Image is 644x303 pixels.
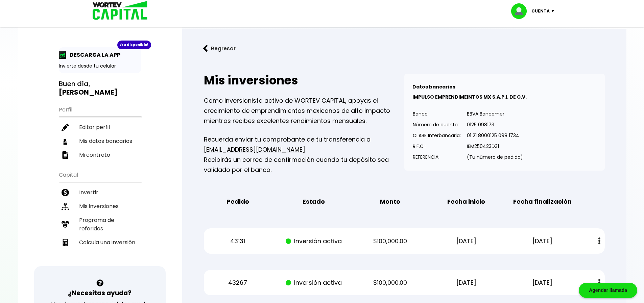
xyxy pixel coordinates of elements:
a: Calcula una inversión [59,235,141,249]
b: Monto [380,197,400,207]
a: Editar perfil [59,120,141,134]
ul: Perfil [59,102,141,162]
p: 0125 098173 [467,120,523,130]
b: Datos bancarios [412,83,455,90]
p: Número de cuenta: [413,120,461,130]
img: profile-image [511,3,531,19]
a: flecha izquierdaRegresar [193,40,616,57]
p: Cuenta [531,6,550,16]
img: datos-icon.10cf9172.svg [62,137,69,145]
p: Como inversionista activo de WORTEV CAPITAL, apoyas el crecimiento de emprendimientos mexicanos d... [204,96,404,126]
b: IMPULSO EMPRENDIMEINTOS MX S.A.P.I. DE C.V. [412,94,527,100]
p: [DATE] [434,236,498,246]
b: [PERSON_NAME] [59,87,118,97]
h3: ¿Necesitas ayuda? [68,288,132,298]
p: $100,000.00 [358,236,422,246]
img: app-icon [59,51,66,59]
p: 43267 [206,278,270,288]
p: [DATE] [510,278,575,288]
p: [DATE] [434,278,498,288]
p: 01 21 8000125 098 1734 [467,130,523,141]
p: Inversión activa [282,278,346,288]
b: Fecha finalización [513,197,572,207]
button: Regresar [193,40,246,57]
p: Inversión activa [282,236,346,246]
img: inversiones-icon.6695dc30.svg [62,203,69,210]
p: $100,000.00 [358,278,422,288]
b: Pedido [226,197,249,207]
p: Recuerda enviar tu comprobante de tu transferencia a Recibirás un correo de confirmación cuando t... [204,134,404,175]
b: Estado [303,197,325,207]
a: Mis inversiones [59,199,141,213]
ul: Capital [59,167,141,266]
p: Invierte desde tu celular [59,62,141,70]
a: Programa de referidos [59,213,141,235]
p: BBVA Bancomer [467,109,523,119]
p: CLABE Interbancaria: [413,130,461,141]
a: Invertir [59,185,141,199]
img: editar-icon.952d3147.svg [62,124,69,131]
img: flecha izquierda [203,45,208,52]
a: [EMAIL_ADDRESS][DOMAIN_NAME] [204,145,305,154]
h3: Buen día, [59,80,141,97]
img: contrato-icon.f2db500c.svg [62,151,69,159]
p: 43131 [206,236,270,246]
p: R.F.C.: [413,141,461,151]
p: Banco: [413,109,461,119]
p: IEM250423D31 [467,141,523,151]
b: Fecha inicio [447,197,485,207]
a: Mis datos bancarios [59,134,141,148]
p: (Tu número de pedido) [467,152,523,162]
a: Mi contrato [59,148,141,162]
img: calculadora-icon.17d418c4.svg [62,239,69,246]
div: ¡Ya disponible! [117,41,151,49]
p: DESCARGA LA APP [66,51,120,59]
div: Agendar llamada [579,283,637,298]
h2: Mis inversiones [204,74,404,87]
img: invertir-icon.b3b967d7.svg [62,189,69,196]
img: icon-down [550,10,559,12]
p: REFERENCIA: [413,152,461,162]
img: recomiendanos-icon.9b8e9327.svg [62,221,69,228]
p: [DATE] [510,236,575,246]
